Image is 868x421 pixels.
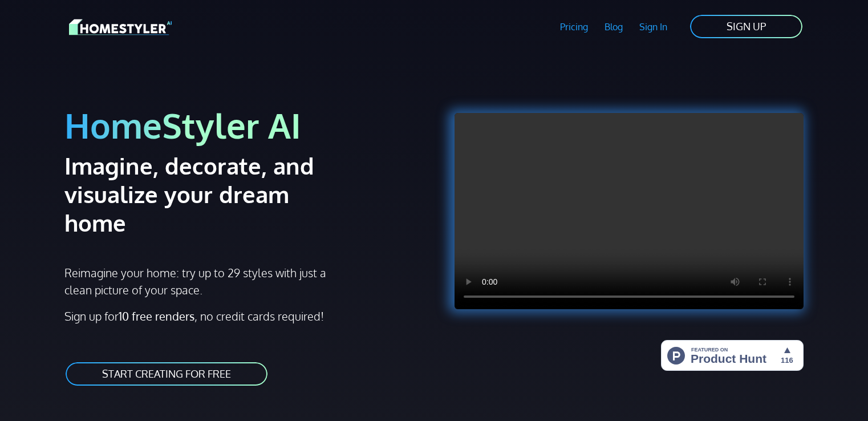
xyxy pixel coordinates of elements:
a: Sign In [631,14,675,40]
a: SIGN UP [689,14,804,39]
a: START CREATING FOR FREE [64,361,269,387]
h2: Imagine, decorate, and visualize your dream home [64,151,355,237]
img: HomeStyler AI logo [69,17,172,37]
a: Blog [596,14,631,40]
p: Sign up for , no credit cards required! [64,307,427,325]
a: Pricing [552,14,597,40]
p: Reimagine your home: try up to 29 styles with just a clean picture of your space. [64,264,336,298]
img: HomeStyler AI - Interior Design Made Easy: One Click to Your Dream Home | Product Hunt [661,340,804,371]
strong: 10 free renders [119,309,194,323]
h1: HomeStyler AI [64,104,427,147]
